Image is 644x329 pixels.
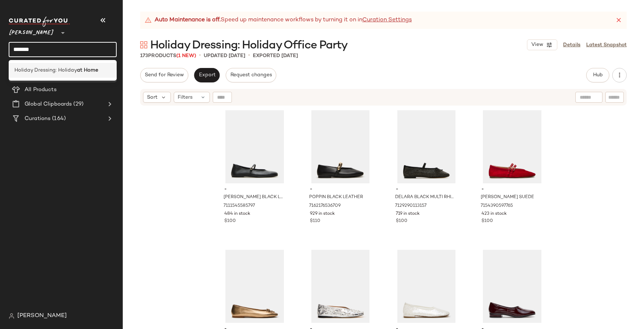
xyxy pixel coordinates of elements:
img: svg%3e [140,41,147,48]
a: Curation Settings [362,16,412,25]
b: at Home [77,67,98,74]
button: Request changes [226,68,276,82]
img: STEVEMADDEN_SHOES_LYDIA_RED-SUEDE.jpg [476,110,548,183]
div: Products [140,52,196,60]
span: All Products [25,86,57,94]
span: [PERSON_NAME] [9,25,54,38]
span: Filters [178,94,193,101]
span: 929 in stock [310,211,335,217]
span: [PERSON_NAME] BLACK LEATHER [224,194,285,201]
span: $110 [310,218,320,225]
span: Hub [593,72,603,78]
button: View [527,39,557,50]
span: 7162176536709 [309,203,341,209]
img: STEVEMADDEN_SHOES_VIXEN_GOLD.jpg [219,250,291,323]
span: 7129290113157 [395,203,427,209]
img: STEVEMADDEN_SHOES_GARCELLE_WHITE.jpg [390,250,463,323]
span: Global Clipboards [25,100,72,108]
span: (164) [51,115,66,123]
span: Send for Review [144,72,184,78]
span: View [531,42,543,48]
span: 484 in stock [224,211,250,217]
img: STEVEMADDEN_SHOES_LENI-S_SILVER_01_bbf928e6-58e6-4715-a963-6ff5cd5ce798.jpg [304,250,377,323]
span: [PERSON_NAME] [17,312,67,320]
img: STEVEMADDEN_SHOES_POPPIN_BLACK-LEATHER_fb86adf8-9702-4abb-aa32-b75e6f44f8d7.jpg [304,110,377,183]
span: (29) [72,100,83,108]
strong: Auto Maintenance is off. [155,16,221,25]
span: [PERSON_NAME] SUEDE [481,194,534,201]
span: • [248,51,250,60]
p: Exported [DATE] [253,52,298,60]
span: DELARA BLACK MULTI RHINESTONES [395,194,456,201]
a: Latest Snapshot [586,41,627,49]
button: Hub [586,68,609,82]
img: STEVEMADDEN_SHOES_BESETTE_BLACK-LEATHER_01.jpg [219,110,291,183]
span: 719 in stock [396,211,420,217]
a: Details [563,41,580,49]
span: 173 [140,53,148,59]
span: $100 [396,218,407,225]
img: cfy_white_logo.C9jOOHJF.svg [9,17,70,27]
span: Holiday Dressing: Holiday [14,67,77,74]
span: $100 [481,218,493,225]
span: - [396,186,457,193]
span: POPPIN BLACK LEATHER [309,194,363,201]
span: (1 New) [176,53,196,59]
span: 423 in stock [481,211,507,217]
button: Send for Review [140,68,188,82]
span: - [481,186,543,193]
span: Curations [25,115,51,123]
span: Export [198,72,215,78]
span: Holiday Dressing: Holiday Office Party [150,38,348,53]
img: STEVEMADDEN_SHOES_RANDALL_BURGUNDY-PATENT_01_287a6950-e696-4436-80c1-b65d7d3d1c28.jpg [476,250,548,323]
span: • [199,51,201,60]
span: Sort [147,94,157,101]
p: updated [DATE] [204,52,245,60]
span: - [224,186,285,193]
img: svg%3e [9,313,14,319]
span: Request changes [230,72,272,78]
img: STEVEMADDEN_SHOES_DELARA-R_BLACK-MULTI_01.jpg [390,110,463,183]
span: 7111545585797 [224,203,255,209]
span: $100 [224,218,236,225]
button: Export [194,68,220,82]
span: 7154390597765 [481,203,513,209]
div: Speed up maintenance workflows by turning it on in [144,16,412,25]
span: - [310,186,371,193]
